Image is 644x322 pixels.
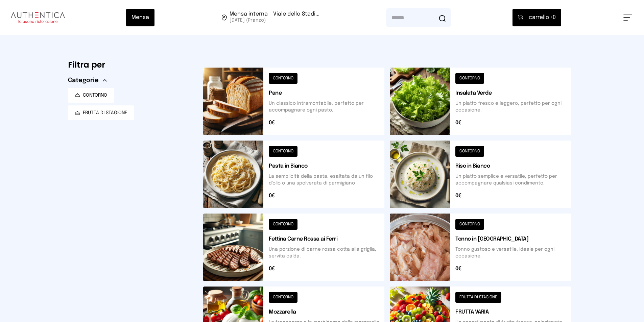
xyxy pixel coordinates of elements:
button: Categorie [68,76,107,85]
button: CONTORNO [68,88,114,103]
span: FRUTTA DI STAGIONE [83,109,127,116]
span: Viale dello Stadio, 77, 05100 Terni TR, Italia [230,11,319,24]
img: logo.8f33a47.png [11,12,65,23]
span: 0 [529,14,556,22]
span: carrello • [529,14,553,22]
h6: Filtra per [68,59,192,70]
button: FRUTTA DI STAGIONE [68,105,134,120]
span: [DATE] (Pranzo) [230,17,319,24]
button: Mensa [126,9,154,26]
span: Categorie [68,76,99,85]
span: CONTORNO [83,92,107,99]
button: carrello •0 [512,9,561,26]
